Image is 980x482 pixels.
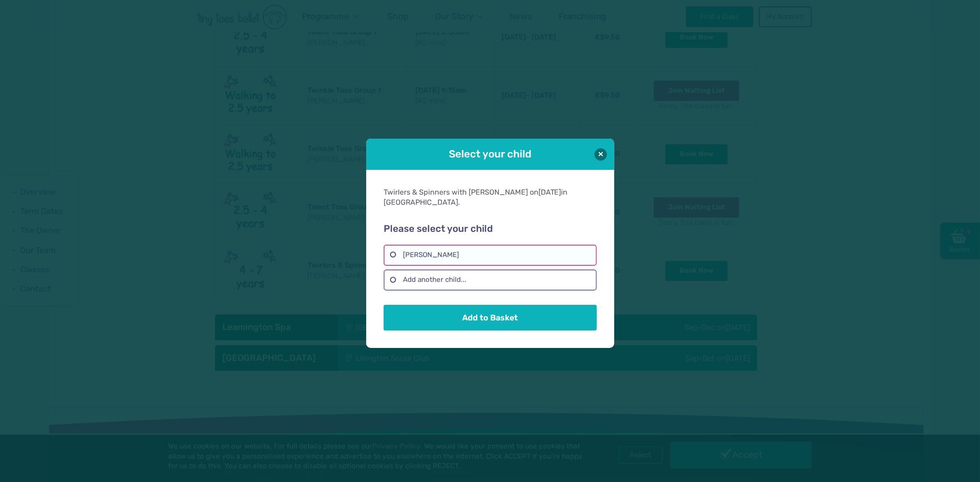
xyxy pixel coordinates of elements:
[384,305,597,331] button: Add to Basket
[384,269,597,291] label: Add another child...
[384,245,597,266] label: [PERSON_NAME]
[392,147,589,161] h1: Select your child
[384,187,597,208] div: Twirlers & Spinners with [PERSON_NAME] on in [GEOGRAPHIC_DATA].
[384,223,597,235] h2: Please select your child
[538,188,561,196] span: [DATE]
